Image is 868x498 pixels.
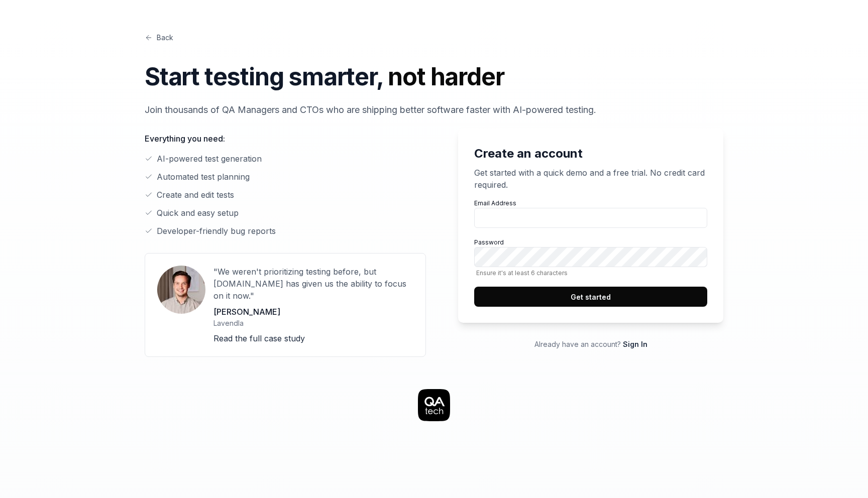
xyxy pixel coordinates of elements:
button: Get started [474,287,707,307]
a: Read the full case study [213,333,305,343]
li: AI-powered test generation [145,153,426,165]
span: Ensure it's at least 6 characters [474,269,707,277]
h2: Create an account [474,145,707,163]
li: Automated test planning [145,171,426,183]
a: Sign In [623,340,647,348]
input: Email Address [474,208,707,228]
img: User avatar [157,266,205,314]
p: "We weren't prioritizing testing before, but [DOMAIN_NAME] has given us the ability to focus on i... [213,266,413,302]
li: Quick and easy setup [145,207,426,219]
label: Password [474,238,707,277]
li: Developer-friendly bug reports [145,225,426,237]
p: Lavendla [213,318,413,328]
p: Get started with a quick demo and a free trial. No credit card required. [474,167,707,191]
p: Join thousands of QA Managers and CTOs who are shipping better software faster with AI-powered te... [145,103,723,116]
li: Create and edit tests [145,189,426,201]
input: PasswordEnsure it's at least 6 characters [474,247,707,267]
span: not harder [388,62,504,91]
h1: Start testing smarter, [145,59,723,95]
p: Already have an account? [458,339,723,349]
a: Back [145,32,173,43]
p: Everything you need: [145,133,426,145]
label: Email Address [474,199,707,228]
p: [PERSON_NAME] [213,306,413,318]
